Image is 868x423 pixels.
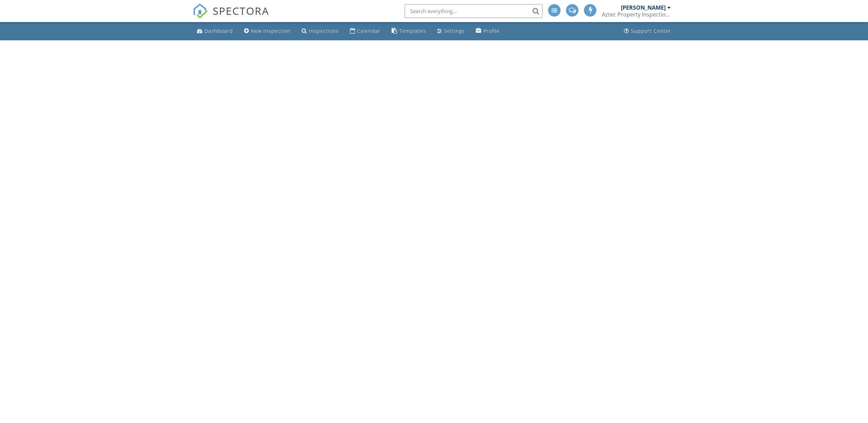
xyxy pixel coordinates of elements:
a: Profile [473,25,502,38]
a: Support Center [621,25,674,38]
a: Inspections [299,25,342,38]
div: New Inspection [251,28,291,34]
div: Settings [444,28,465,34]
a: SPECTORA [193,9,269,24]
div: Support Center [631,28,671,34]
a: Templates [389,25,429,38]
span: SPECTORA [213,3,269,18]
a: Dashboard [194,25,236,38]
a: Settings [434,25,467,38]
div: Inspections [309,28,339,34]
input: Search everything... [405,4,543,18]
div: Dashboard [204,28,233,34]
div: Templates [399,28,426,34]
img: The Best Home Inspection Software - Spectora [193,3,208,19]
div: Profile [483,28,499,34]
div: [PERSON_NAME] [621,4,666,11]
a: New Inspection [241,25,293,38]
a: Calendar [347,25,383,38]
div: Calendar [357,28,381,34]
div: Aztec Property Inspections [602,11,671,18]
